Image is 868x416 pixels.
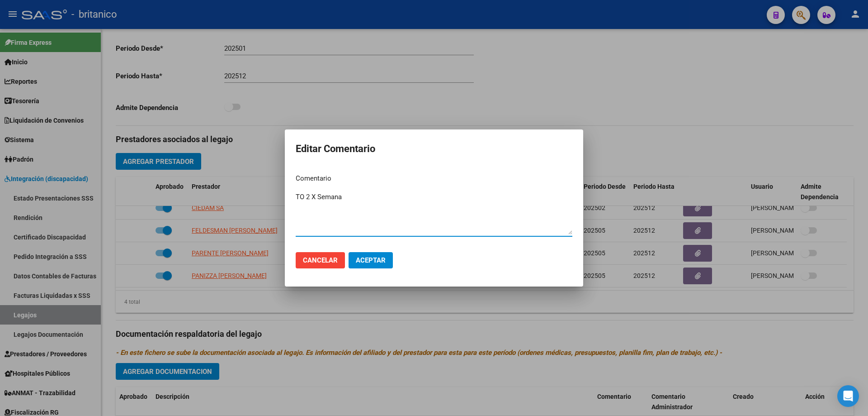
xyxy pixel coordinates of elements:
span: Cancelar [303,256,338,264]
span: Aceptar [356,256,386,264]
button: Aceptar [349,252,393,268]
button: Cancelar [296,252,345,268]
h2: Editar Comentario [296,140,572,158]
p: Comentario [296,173,572,184]
div: Open Intercom Messenger [837,385,859,407]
